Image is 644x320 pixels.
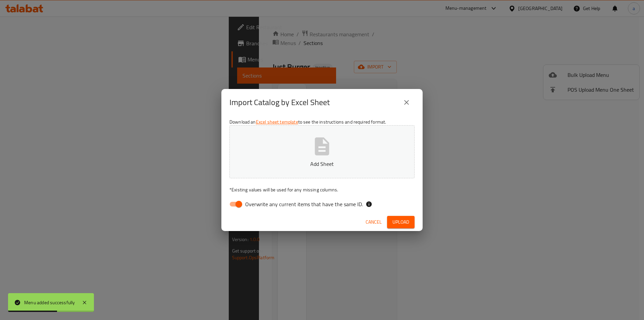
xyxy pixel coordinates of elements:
[398,94,415,110] button: close
[256,118,298,126] a: Excel sheet template
[229,125,415,178] button: Add Sheet
[366,201,372,208] svg: If the overwrite option isn't selected, then the items that match an existing ID will be ignored ...
[229,97,330,108] h2: Import Catalog by Excel Sheet
[387,216,415,228] button: Upload
[363,216,384,228] button: Cancel
[245,200,363,208] span: Overwrite any current items that have the same ID.
[24,299,75,306] div: Menu added successfully
[392,218,409,226] span: Upload
[240,160,404,168] p: Add Sheet
[366,218,382,226] span: Cancel
[221,116,423,213] div: Download an to see the instructions and required format.
[229,186,415,193] p: Existing values will be used for any missing columns.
